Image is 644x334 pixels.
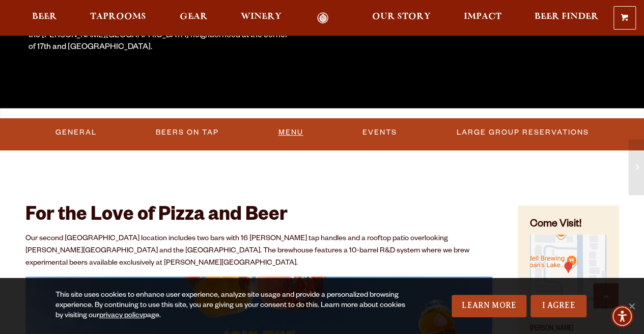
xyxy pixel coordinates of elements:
[32,13,57,21] span: Beer
[83,12,153,24] a: Taprooms
[152,121,223,144] a: Beers On Tap
[99,312,143,320] a: privacy policy
[173,12,214,24] a: Gear
[535,13,599,21] span: Beer Finder
[274,121,307,144] a: Menu
[611,305,633,327] div: Accessibility Menu
[29,19,289,54] div: Come visit our 10-barrel pilot brewhouse, taproom and pizza kitchen in the [PERSON_NAME][GEOGRAPH...
[452,295,526,317] a: Learn More
[55,291,411,321] div: This site uses cookies to enhance user experience, analyze site usage and provide a personalized ...
[25,233,492,270] p: Our second [GEOGRAPHIC_DATA] location includes two bars with 16 [PERSON_NAME] tap handles and a r...
[530,235,606,311] img: Small thumbnail of location on map
[234,12,288,24] a: Winery
[241,13,282,21] span: Winery
[453,121,593,144] a: Large Group Reservations
[528,12,605,24] a: Beer Finder
[358,121,401,144] a: Events
[530,295,586,317] a: I Agree
[25,12,64,24] a: Beer
[180,13,208,21] span: Gear
[51,121,101,144] a: General
[530,218,606,233] h4: Come Visit!
[372,13,431,21] span: Our Story
[304,12,342,24] a: Odell Home
[457,12,508,24] a: Impact
[90,13,146,21] span: Taprooms
[366,12,437,24] a: Our Story
[464,13,501,21] span: Impact
[25,205,492,228] h2: For the Love of Pizza and Beer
